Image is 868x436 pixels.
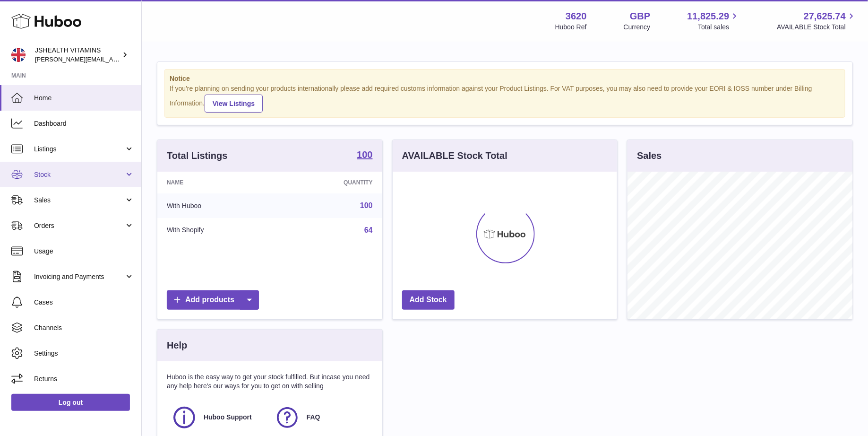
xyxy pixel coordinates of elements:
div: Currency [624,23,651,32]
a: 27,625.74 AVAILABLE Stock Total [777,10,857,32]
h3: Total Listings [167,149,228,162]
span: Home [34,94,134,103]
span: Channels [34,323,134,332]
span: Listings [34,145,124,154]
span: Returns [34,375,134,384]
a: 64 [364,226,373,234]
a: 11,825.29 Total sales [687,10,740,32]
a: Log out [11,394,130,411]
span: Dashboard [34,119,134,128]
span: 27,625.74 [804,10,846,23]
div: JSHEALTH VITAMINS [35,46,120,64]
td: With Shopify [157,218,278,243]
div: If you're planning on sending your products internationally please add required customs informati... [170,84,840,113]
strong: 3620 [566,10,587,23]
span: 11,825.29 [687,10,729,23]
a: 100 [357,150,372,161]
h3: AVAILABLE Stock Total [402,149,507,162]
a: 100 [360,201,373,209]
a: View Listings [205,95,263,113]
span: Usage [34,247,134,256]
a: Add products [167,290,259,310]
h3: Help [167,339,187,352]
img: francesca@jshealthvitamins.com [11,48,26,62]
td: With Huboo [157,193,278,218]
a: Huboo Support [172,405,265,430]
p: Huboo is the easy way to get your stock fulfilled. But incase you need any help here's our ways f... [167,373,373,391]
th: Quantity [278,172,382,193]
span: Orders [34,221,124,230]
h3: Sales [637,149,662,162]
span: Sales [34,196,124,205]
span: Stock [34,170,124,179]
div: Huboo Ref [555,23,587,32]
a: FAQ [275,405,368,430]
span: Cases [34,298,134,307]
span: [PERSON_NAME][EMAIL_ADDRESS][DOMAIN_NAME] [35,55,189,63]
span: Total sales [698,23,740,32]
span: AVAILABLE Stock Total [777,23,857,32]
strong: GBP [630,10,650,23]
th: Name [157,172,278,193]
span: FAQ [307,413,320,422]
span: Settings [34,349,134,358]
a: Add Stock [402,290,455,310]
span: Huboo Support [204,413,252,422]
span: Invoicing and Payments [34,272,124,281]
strong: Notice [170,74,840,83]
strong: 100 [357,150,372,159]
